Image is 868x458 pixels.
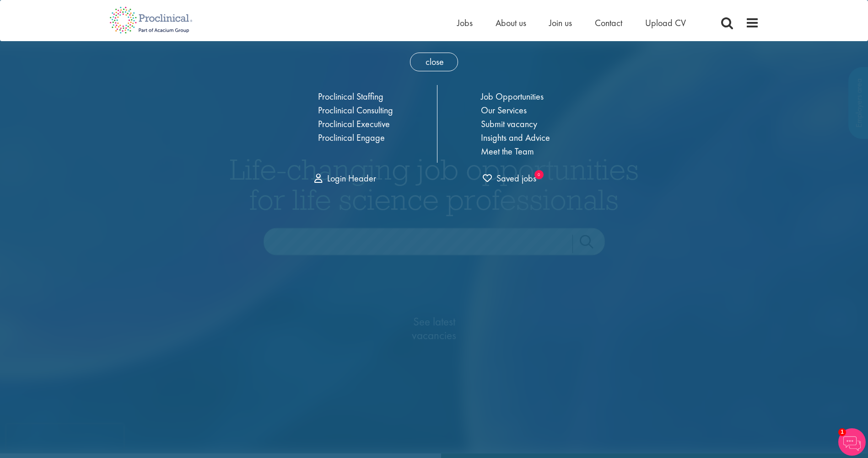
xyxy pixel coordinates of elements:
a: Proclinical Staffing [318,91,383,102]
a: Jobs [457,17,473,29]
a: Job Opportunities [481,91,544,102]
a: Our Services [481,104,527,116]
span: 1 [838,428,846,436]
a: About us [496,17,526,29]
a: Submit vacancy [481,118,537,130]
a: Upload CV [645,17,686,29]
a: Proclinical Engage [318,132,385,144]
span: close [410,53,458,71]
span: Saved jobs [483,172,536,184]
a: Join us [549,17,572,29]
a: 0 jobs in shortlist [483,172,536,185]
a: Insights and Advice [481,132,550,144]
a: Login Header [314,172,376,184]
a: Proclinical Consulting [318,104,393,116]
a: Contact [595,17,622,29]
a: Meet the Team [481,145,534,157]
img: Chatbot [838,428,866,456]
a: Proclinical Executive [318,118,390,130]
sub: 0 [534,170,544,179]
